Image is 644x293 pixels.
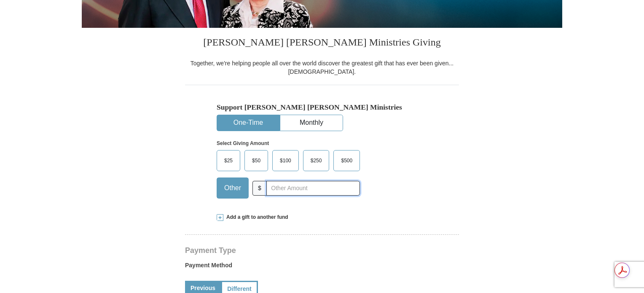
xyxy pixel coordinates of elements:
div: Together, we're helping people all over the world discover the greatest gift that has ever been g... [185,59,459,76]
span: $250 [306,154,326,167]
label: Payment Method [185,261,459,274]
button: One-Time [217,115,279,131]
button: Monthly [280,115,343,131]
span: $25 [220,154,237,167]
span: $ [252,181,267,196]
span: Other [220,182,245,194]
span: $50 [248,154,265,167]
span: $500 [337,154,357,167]
input: Other Amount [266,181,360,196]
h3: [PERSON_NAME] [PERSON_NAME] Ministries Giving [185,28,459,59]
span: Add a gift to another fund [223,214,288,221]
span: $100 [276,154,295,167]
h4: Payment Type [185,247,459,254]
h5: Support [PERSON_NAME] [PERSON_NAME] Ministries [217,103,427,112]
strong: Select Giving Amount [217,140,269,146]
